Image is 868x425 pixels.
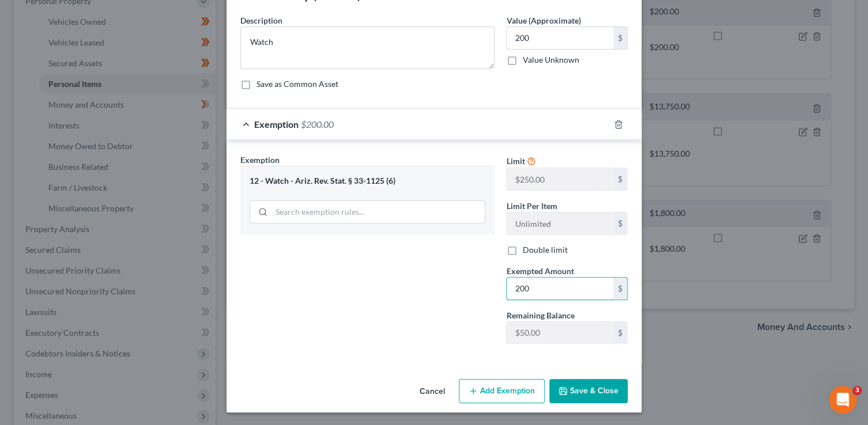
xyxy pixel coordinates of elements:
input: Search exemption rules... [271,201,485,223]
span: Limit [506,156,524,166]
div: $ [613,322,627,344]
button: Add Exemption [459,379,545,403]
iframe: Intercom live chat [829,386,856,413]
span: $200.00 [301,119,334,130]
input: 0.00 [507,27,613,49]
label: Remaining Balance [506,309,574,321]
span: Description [240,16,282,25]
div: $ [613,27,627,49]
button: Cancel [410,380,454,403]
span: Exemption [254,119,299,130]
input: -- [507,322,613,344]
label: Value (Approximate) [506,14,580,26]
label: Limit Per Item [506,200,557,212]
label: Value Unknown [522,54,579,66]
label: Save as Common Asset [256,78,338,90]
div: $ [613,278,627,299]
span: 3 [852,386,862,395]
div: $ [613,168,627,190]
input: 0.00 [507,278,613,299]
label: Double limit [522,244,567,256]
div: 12 - Watch - Ariz. Rev. Stat. § 33-1125 (6) [250,176,485,187]
button: Save & Close [549,379,628,403]
input: -- [507,168,613,190]
span: Exemption [240,155,280,165]
div: $ [613,212,627,234]
input: -- [507,212,613,234]
span: Exempted Amount [506,266,573,276]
